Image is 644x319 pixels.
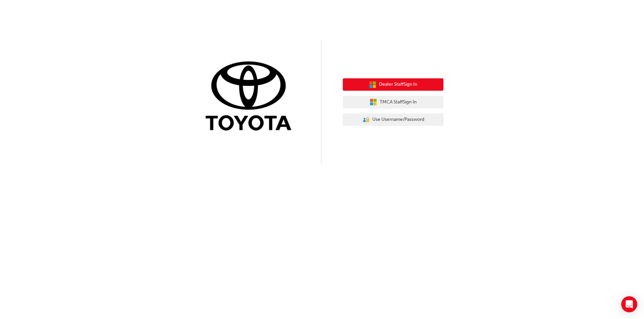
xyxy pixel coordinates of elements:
button: TMCA StaffSign In [343,96,443,108]
span: TMCA Staff Sign In [380,98,417,106]
span: Use Username/Password [372,116,424,124]
button: Dealer StaffSign In [343,78,443,91]
span: Dealer Staff Sign In [379,81,417,88]
img: Trak [201,60,301,134]
button: Use Username/Password [343,113,443,126]
div: Open Intercom Messenger [621,296,637,312]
